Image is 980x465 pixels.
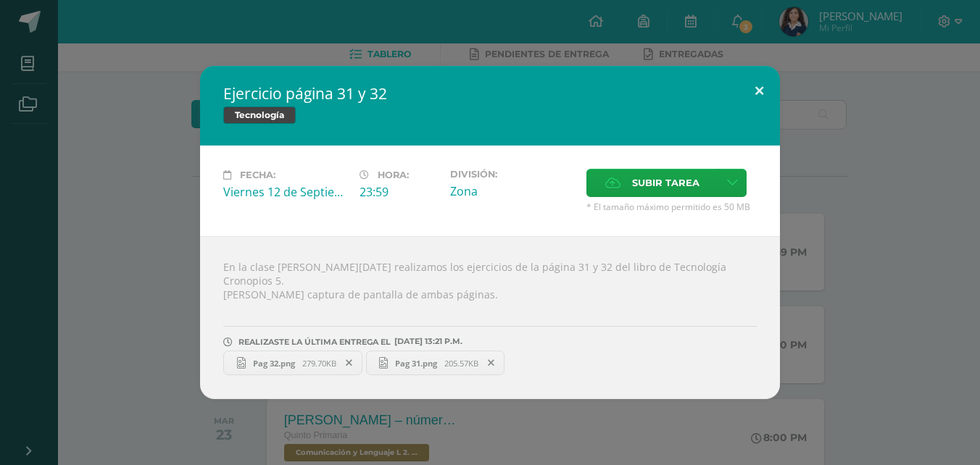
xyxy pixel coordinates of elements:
[302,358,336,369] span: 279.70KB
[360,184,439,200] div: 23:59
[378,169,409,180] span: Hora:
[223,351,362,375] a: Pag 32.png 279.70KB
[223,106,296,124] span: Tecnología
[632,169,699,196] span: Subir tarea
[450,169,575,180] label: División:
[388,358,444,369] span: Pag 31.png
[238,337,391,347] span: REALIZASTE LA ÚLTIMA ENTREGA EL
[479,355,504,371] span: Remover entrega
[450,183,575,199] div: Zona
[223,184,348,200] div: Viernes 12 de Septiembre
[337,355,362,371] span: Remover entrega
[739,66,780,115] button: Close (Esc)
[366,351,505,375] a: Pag 31.png 205.57KB
[586,201,757,213] span: * El tamaño máximo permitido es 50 MB
[444,358,478,369] span: 205.57KB
[391,341,462,342] span: [DATE] 13:21 P.M.
[223,83,757,104] h2: Ejercicio página 31 y 32
[240,169,275,180] span: Fecha:
[200,236,780,399] div: En la clase [PERSON_NAME][DATE] realizamos los ejercicios de la página 31 y 32 del libro de Tecno...
[246,358,302,369] span: Pag 32.png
